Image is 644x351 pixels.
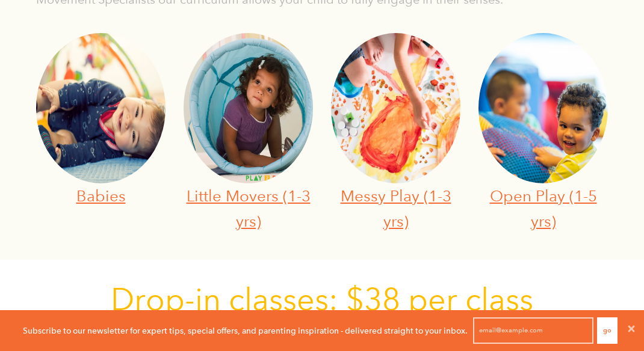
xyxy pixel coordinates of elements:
[473,317,593,344] input: email@example.com
[23,324,468,337] p: Subscribe to our newsletter for expert tips, special offers, and parenting inspiration - delivere...
[341,186,451,230] a: Messy Play (1-3 yrs)
[490,186,597,230] a: Open Play (1-5 yrs)
[76,186,126,205] a: Babies
[111,281,185,318] span: Drop
[597,317,618,344] button: Go
[187,186,311,230] a: Little Movers (1-3 yrs)
[185,281,533,318] span: -in classes: $38 per class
